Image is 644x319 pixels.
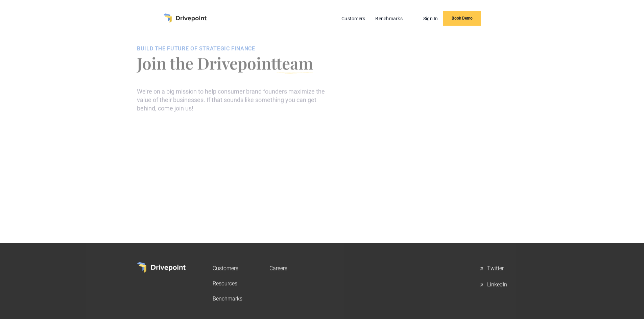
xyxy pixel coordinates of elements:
[213,277,242,290] a: Resources
[372,14,406,23] a: Benchmarks
[420,14,442,23] a: Sign In
[137,87,334,113] p: We’re on a big mission to help consumer brand founders maximize the value of their businesses. If...
[137,45,334,52] div: BUILD THE FUTURE OF STRATEGIC FINANCE
[137,55,334,71] h1: Join the Drivepoint
[338,14,368,23] a: Customers
[479,278,507,292] a: LinkedIn
[276,52,313,74] span: team
[163,14,207,23] a: home
[487,281,507,289] div: LinkedIn
[213,292,242,305] a: Benchmarks
[479,262,507,275] a: Twitter
[269,262,287,274] a: Careers
[487,265,504,273] div: Twitter
[443,11,481,26] a: Book Demo
[213,262,242,274] a: Customers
